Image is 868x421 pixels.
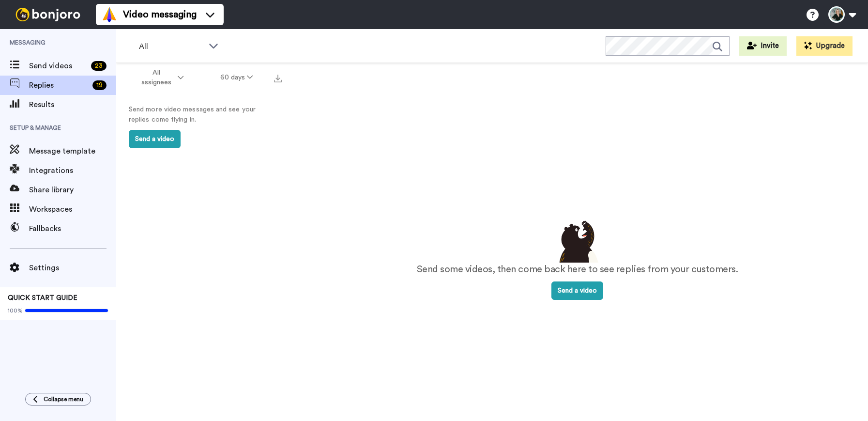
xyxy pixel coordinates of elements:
[8,295,77,301] span: QUICK START GUIDE
[271,70,285,85] button: Export all results that match these filters now.
[796,36,853,56] button: Upgrade
[12,8,84,21] img: bj-logo-header-white.svg
[25,393,91,405] button: Collapse menu
[29,262,116,274] span: Settings
[29,79,89,91] span: Replies
[123,8,197,21] span: Video messaging
[44,395,83,403] span: Collapse menu
[8,307,23,314] span: 100%
[553,218,602,263] img: results-emptystates.png
[91,61,107,71] div: 23
[129,105,274,125] p: Send more video messages and see your replies come flying in.
[102,7,117,22] img: vm-color.svg
[92,80,107,90] div: 19
[139,41,204,52] span: All
[29,184,116,196] span: Share library
[29,99,116,110] span: Results
[274,75,282,82] img: export.svg
[29,60,87,72] span: Send videos
[129,130,181,148] button: Send a video
[551,287,603,294] a: Send a video
[137,68,176,87] span: All assignees
[551,281,603,300] button: Send a video
[202,69,271,86] button: 60 days
[29,223,116,234] span: Fallbacks
[29,145,116,157] span: Message template
[29,165,116,176] span: Integrations
[417,263,738,277] p: Send some videos, then come back here to see replies from your customers.
[739,36,787,56] button: Invite
[29,203,116,215] span: Workspaces
[118,64,202,91] button: All assignees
